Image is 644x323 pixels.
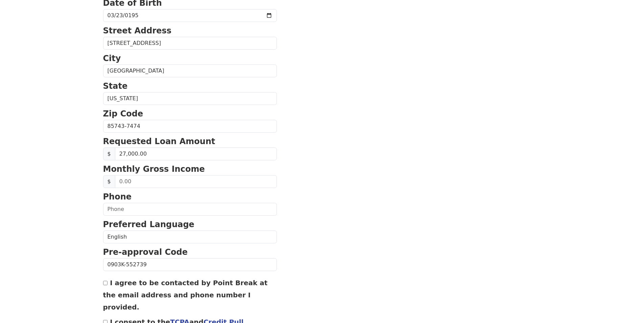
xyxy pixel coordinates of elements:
[103,109,143,118] strong: Zip Code
[103,147,115,160] span: $
[103,175,115,188] span: $
[103,81,128,91] strong: State
[103,192,132,201] strong: Phone
[103,64,277,77] input: City
[103,203,277,216] input: Phone
[103,37,277,50] input: Street Address
[103,120,277,133] input: Zip Code
[103,26,172,35] strong: Street Address
[103,279,268,311] label: I agree to be contacted by Point Break at the email address and phone number I provided.
[103,163,277,175] p: Monthly Gross Income
[103,247,188,257] strong: Pre-approval Code
[103,258,277,271] input: Pre-approval Code
[103,137,215,146] strong: Requested Loan Amount
[103,54,121,63] strong: City
[115,147,277,160] input: 0.00
[103,220,194,229] strong: Preferred Language
[115,175,277,188] input: 0.00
